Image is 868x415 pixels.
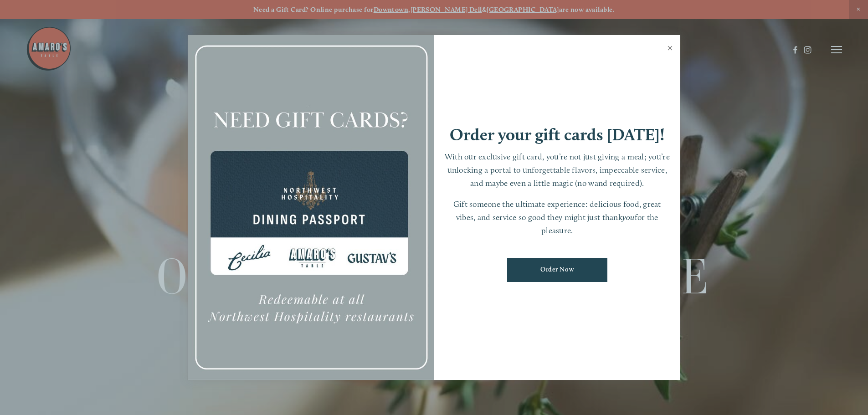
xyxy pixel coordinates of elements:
p: With our exclusive gift card, you’re not just giving a meal; you’re unlocking a portal to unforge... [443,150,672,190]
a: Close [661,36,679,62]
h1: Order your gift cards [DATE]! [450,126,665,143]
a: Order Now [507,258,607,282]
em: you [622,212,635,222]
p: Gift someone the ultimate experience: delicious food, great vibes, and service so good they might... [443,198,672,237]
